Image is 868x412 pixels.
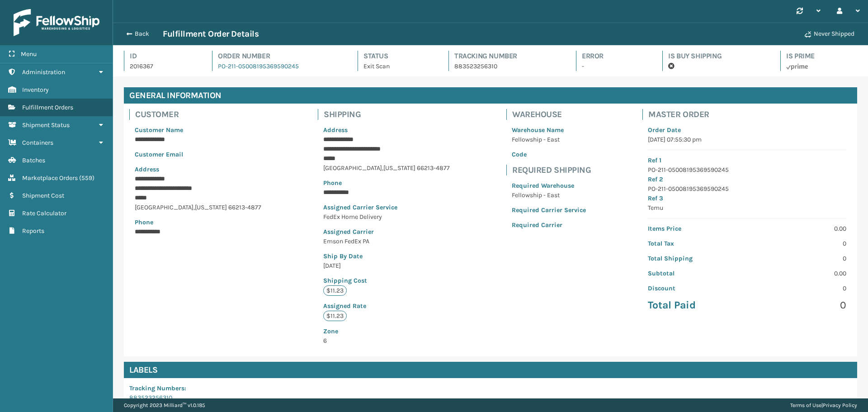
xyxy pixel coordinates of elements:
[21,50,37,58] span: Menu
[22,68,65,76] span: Administration
[22,174,78,182] span: Marketplace Orders
[135,204,193,211] span: [GEOGRAPHIC_DATA]
[135,125,261,135] p: Customer Name
[582,62,646,71] p: -
[218,51,341,62] h4: Order Number
[753,239,846,248] p: 0
[135,218,261,227] p: Phone
[648,298,741,312] p: Total Paid
[512,125,586,135] p: Warehouse Name
[648,184,846,194] p: PO-211-05008195369590245
[790,398,857,412] div: |
[323,285,347,296] p: $11.23
[22,227,44,235] span: Reports
[648,135,846,144] p: [DATE] 07:55:30 pm
[323,251,450,261] p: Ship By Date
[22,156,45,164] span: Batches
[648,224,741,233] p: Items Price
[130,62,196,71] p: 2016367
[753,284,846,293] p: 0
[454,51,560,62] h4: Tracking Number
[648,239,741,248] p: Total Tax
[805,31,811,38] i: Never Shipped
[324,109,455,120] h4: Shipping
[323,276,450,285] p: Shipping Cost
[323,327,450,336] p: Zone
[753,298,846,312] p: 0
[129,384,186,392] span: Tracking Numbers :
[363,51,432,62] h4: Status
[135,109,267,120] h4: Customer
[163,28,259,39] h3: Fulfillment Order Details
[22,209,66,217] span: Rate Calculator
[135,150,261,159] p: Customer Email
[228,204,261,211] span: 66213-4877
[323,301,450,311] p: Assigned Rate
[193,204,195,211] span: ,
[648,125,846,135] p: Order Date
[323,227,450,237] p: Assigned Carrier
[753,254,846,263] p: 0
[129,394,172,402] a: 883523256310
[512,150,586,159] p: Code
[512,220,586,230] p: Required Carrier
[130,51,196,62] h4: Id
[417,164,450,172] span: 66213-4877
[22,139,53,147] span: Containers
[648,109,852,120] h4: Master Order
[14,9,99,36] img: logo
[323,178,450,188] p: Phone
[823,402,857,408] a: Privacy Policy
[512,205,586,215] p: Required Carrier Service
[799,25,860,43] button: Never Shipped
[753,269,846,278] p: 0.00
[512,109,591,120] h4: Warehouse
[382,164,383,172] span: ,
[786,51,857,62] h4: Is Prime
[512,135,586,144] p: Fellowship - East
[121,30,163,38] button: Back
[648,284,741,293] p: Discount
[22,192,64,199] span: Shipment Cost
[512,190,586,200] p: Fellowship - East
[124,398,205,412] p: Copyright 2023 Milliard™ v 1.0.185
[22,86,49,94] span: Inventory
[323,261,450,270] p: [DATE]
[454,62,560,71] p: 883523256310
[22,104,73,111] span: Fulfillment Orders
[790,402,821,408] a: Terms of Use
[135,166,159,173] span: Address
[753,224,846,233] p: 0.00
[648,175,846,184] p: Ref 2
[195,204,227,211] span: [US_STATE]
[323,203,450,212] p: Assigned Carrier Service
[648,156,846,165] p: Ref 1
[124,87,857,104] h4: General Information
[512,165,591,175] h4: Required Shipping
[648,269,741,278] p: Subtotal
[668,51,764,62] h4: Is Buy Shipping
[323,311,347,321] p: $11.23
[323,327,450,345] span: 6
[22,121,70,129] span: Shipment Status
[323,164,382,172] span: [GEOGRAPHIC_DATA]
[323,212,450,222] p: FedEx Home Delivery
[512,181,586,190] p: Required Warehouse
[323,126,348,134] span: Address
[648,203,846,213] p: Temu
[648,165,846,175] p: PO-211-05008195369590245
[582,51,646,62] h4: Error
[79,174,94,182] span: ( 559 )
[648,194,846,203] p: Ref 3
[218,62,299,70] a: PO-211-05008195369590245
[648,254,741,263] p: Total Shipping
[124,362,857,378] h4: Labels
[383,164,415,172] span: [US_STATE]
[323,237,450,246] p: Emson FedEx PA
[363,62,432,71] p: Exit Scan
